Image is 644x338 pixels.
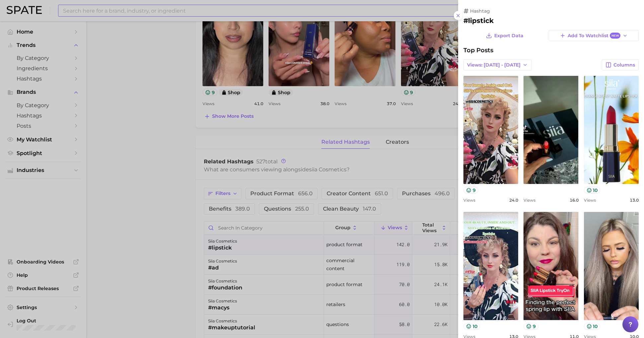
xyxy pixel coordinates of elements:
[602,59,639,71] button: Columns
[463,17,639,25] h2: #lipstick
[463,198,475,203] span: Views
[613,62,635,68] span: Columns
[494,33,523,39] span: Export Data
[549,30,639,41] button: Add to WatchlistNew
[523,198,535,203] span: Views
[467,62,521,68] span: Views: [DATE] - [DATE]
[584,187,601,194] button: 10
[509,198,518,203] span: 24.0
[584,323,601,330] button: 10
[584,198,596,203] span: Views
[570,198,579,203] span: 16.0
[463,47,493,54] span: Top Posts
[470,8,490,14] span: hashtag
[630,198,639,203] span: 13.0
[463,323,480,330] button: 10
[610,33,620,39] span: New
[463,187,478,194] button: 9
[484,30,525,41] button: Export Data
[568,33,620,39] span: Add to Watchlist
[523,323,538,330] button: 9
[463,59,531,71] button: Views: [DATE] - [DATE]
